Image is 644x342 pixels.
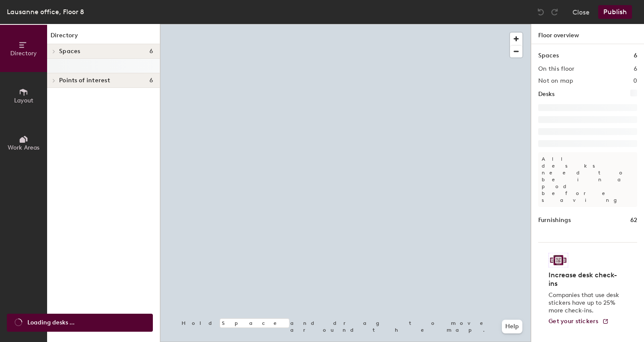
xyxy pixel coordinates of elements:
button: Publish [598,5,632,19]
h1: Spaces [538,51,559,60]
button: Help [502,320,522,333]
span: Get your stickers [549,318,599,325]
h1: Directory [47,31,160,44]
span: Layout [14,97,33,104]
img: Sticker logo [549,253,568,267]
button: Close [572,5,590,19]
span: Points of interest [59,77,110,84]
p: Companies that use desk stickers have up to 25% more check-ins. [549,291,622,315]
span: Work Areas [8,144,39,151]
span: Directory [10,50,37,57]
h2: On this floor [538,66,575,72]
h2: 6 [634,66,637,72]
span: 6 [149,77,153,84]
span: Spaces [59,48,80,55]
img: Undo [537,8,545,16]
div: Lausanne office, Floor 8 [7,6,84,17]
h2: 0 [633,78,637,84]
h1: Desks [538,90,555,99]
h4: Increase desk check-ins [549,271,622,288]
h1: Floor overview [531,24,644,44]
a: Get your stickers [549,318,609,325]
span: Loading desks ... [27,318,75,327]
h1: Furnishings [538,216,571,225]
span: 6 [149,48,153,55]
h1: 6 [634,51,637,60]
h2: Not on map [538,78,573,84]
h1: 62 [630,216,637,225]
p: All desks need to be in a pod before saving [538,152,637,207]
img: Redo [550,8,559,16]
